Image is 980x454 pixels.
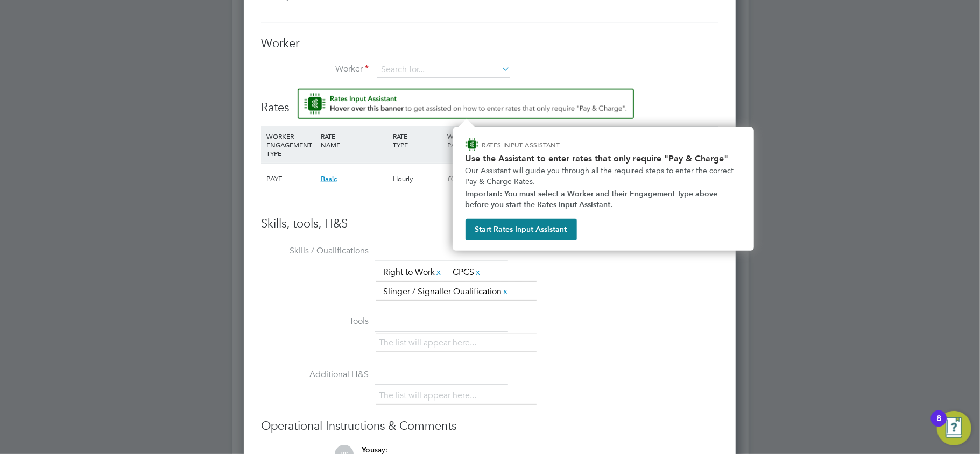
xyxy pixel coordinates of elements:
h3: Worker [261,36,718,52]
div: WORKER ENGAGEMENT TYPE [264,126,318,163]
p: RATES INPUT ASSISTANT [482,140,617,150]
div: £0.00 [445,164,499,195]
label: Tools [261,316,369,327]
div: Hourly [390,164,445,195]
div: EMPLOYER COST [553,126,607,154]
li: Slinger / Signaller Qualification [379,285,513,299]
button: Rate Assistant [298,89,634,119]
label: Skills / Qualifications [261,245,369,257]
div: AGENCY CHARGE RATE [661,126,716,163]
button: Start Rates Input Assistant [466,219,577,240]
input: Search for... [377,62,510,78]
p: Our Assistant will guide you through all the required steps to enter the correct Pay & Charge Rates. [466,166,741,187]
div: How to input Rates that only require Pay & Charge [453,127,754,251]
div: HOLIDAY PAY [499,126,553,154]
div: AGENCY MARKUP [607,126,661,154]
span: Basic [321,174,337,183]
button: Open Resource Center, 8 new notifications [937,411,971,445]
strong: Important: You must select a Worker and their Engagement Type above before you start the Rates In... [466,189,720,209]
li: The list will appear here... [379,336,481,350]
div: PAYE [264,164,318,195]
h3: Rates [261,89,718,116]
div: RATE TYPE [390,126,445,154]
h3: Skills, tools, H&S [261,216,718,232]
a: x [474,265,482,279]
h3: Operational Instructions & Comments [261,418,718,434]
li: CPCS [448,265,486,280]
li: The list will appear here... [379,388,481,403]
a: x [435,265,442,279]
div: 8 [936,418,941,432]
h2: Use the Assistant to enter rates that only require "Pay & Charge" [466,153,741,164]
img: ENGAGE Assistant Icon [466,138,478,151]
a: x [502,285,509,299]
label: Worker [261,63,369,75]
li: Right to Work [379,265,447,280]
div: WORKER PAY RATE [445,126,499,154]
label: Additional H&S [261,369,369,380]
div: RATE NAME [318,126,390,154]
